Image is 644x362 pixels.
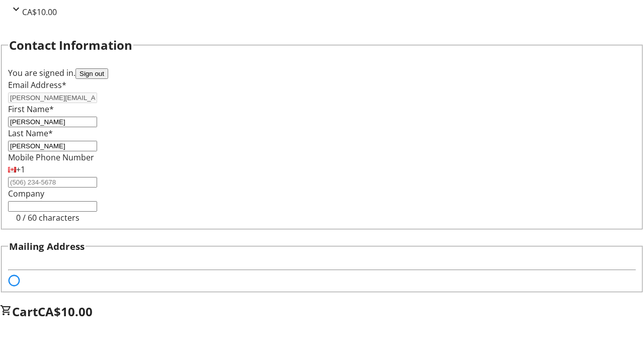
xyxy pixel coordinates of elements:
span: Cart [12,303,38,320]
label: Email Address* [8,79,66,90]
h2: Contact Information [9,36,132,54]
tr-character-limit: 0 / 60 characters [16,212,79,223]
label: First Name* [8,104,54,115]
div: You are signed in. [8,67,636,79]
span: CA$10.00 [22,7,57,18]
label: Last Name* [8,128,53,139]
h3: Mailing Address [9,239,85,253]
button: Sign out [75,68,108,79]
label: Company [8,188,44,199]
label: Mobile Phone Number [8,152,94,163]
input: (506) 234-5678 [8,177,97,188]
span: CA$10.00 [38,303,93,320]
